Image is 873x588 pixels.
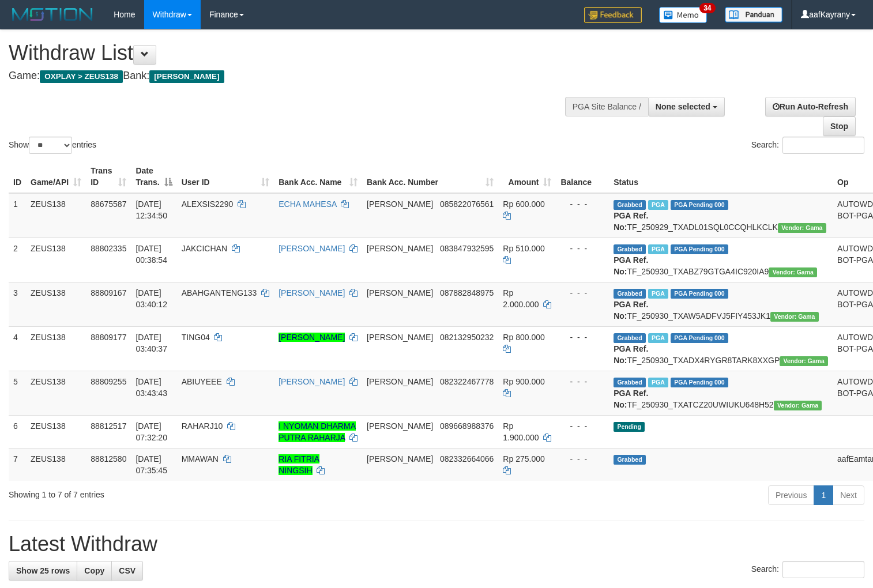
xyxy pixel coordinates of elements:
th: User ID: activate to sort column ascending [177,160,274,193]
td: 4 [9,326,26,371]
span: 88802335 [91,244,126,253]
span: [PERSON_NAME] [367,421,433,431]
div: Showing 1 to 7 of 7 entries [9,484,355,500]
select: Showentries [29,137,72,154]
span: ALEXSIS2290 [182,199,234,209]
span: RAHARJ10 [182,421,223,431]
span: PGA Pending [671,333,728,343]
span: PGA Pending [671,289,728,299]
label: Show entries [9,137,96,154]
span: Vendor URL: https://trx31.1velocity.biz [780,356,828,366]
td: ZEUS138 [26,415,86,448]
img: MOTION_logo.png [9,6,96,23]
img: Feedback.jpg [584,7,642,23]
div: - - - [560,376,604,387]
div: - - - [560,453,604,465]
span: Vendor URL: https://trx31.1velocity.biz [778,223,826,233]
td: 3 [9,282,26,326]
span: [PERSON_NAME] [367,288,433,297]
td: TF_250930_TXATCZ20UWIUKU648H52 [609,371,833,415]
a: [PERSON_NAME] [279,377,345,386]
span: Show 25 rows [16,566,70,575]
a: Previous [768,485,814,505]
span: Rp 800.000 [503,333,544,342]
span: 88809255 [91,377,126,386]
th: ID [9,160,26,193]
td: TF_250929_TXADL01SQL0CCQHLKCLK [609,193,833,238]
div: - - - [560,420,604,432]
a: ECHA MAHESA [279,199,336,209]
span: Vendor URL: https://trx31.1velocity.biz [769,267,817,277]
a: [PERSON_NAME] [279,333,345,342]
span: Marked by aaftanly [648,378,668,387]
span: Vendor URL: https://trx31.1velocity.biz [774,401,822,410]
span: 88812580 [91,454,126,463]
td: ZEUS138 [26,326,86,371]
th: Date Trans.: activate to sort column descending [131,160,176,193]
span: MMAWAN [182,454,219,463]
span: Grabbed [614,333,646,343]
a: 1 [814,485,833,505]
span: Marked by aafsreyleap [648,244,668,254]
span: [PERSON_NAME] [367,377,433,386]
span: Marked by aaftanly [648,289,668,299]
a: I NYOMAN DHARMA PUTRA RAHARJA [279,421,356,442]
span: 88812517 [91,421,126,431]
span: 88809167 [91,288,126,297]
span: Copy 083847932595 to clipboard [440,244,494,253]
span: JAKCICHAN [182,244,227,253]
a: RIA FITRIA NINGSIH [279,454,319,475]
td: TF_250930_TXABZ79GTGA4IC920IA9 [609,238,833,282]
span: Rp 275.000 [503,454,544,463]
a: Stop [823,116,856,136]
label: Search: [751,137,864,154]
span: OXPLAY > ZEUS138 [40,70,123,83]
a: Next [833,485,864,505]
span: PGA Pending [671,378,728,387]
span: Copy 082322467778 to clipboard [440,377,494,386]
b: PGA Ref. No: [614,389,648,409]
td: 6 [9,415,26,448]
span: Copy 089668988376 to clipboard [440,421,494,431]
span: [DATE] 03:40:37 [136,333,167,353]
td: 7 [9,448,26,481]
span: Marked by aafpengsreynich [648,200,668,210]
span: [PERSON_NAME] [149,70,224,83]
div: - - - [560,287,604,299]
b: PGA Ref. No: [614,344,648,365]
span: [DATE] 07:35:45 [136,454,167,475]
a: Run Auto-Refresh [765,97,856,116]
span: 34 [699,3,715,13]
td: TF_250930_TXADX4RYGR8TARK8XXGP [609,326,833,371]
th: Game/API: activate to sort column ascending [26,160,86,193]
span: Rp 600.000 [503,199,544,209]
span: [PERSON_NAME] [367,244,433,253]
td: ZEUS138 [26,448,86,481]
span: [DATE] 12:34:50 [136,199,167,220]
span: Marked by aaftanly [648,333,668,343]
h4: Game: Bank: [9,70,570,82]
label: Search: [751,561,864,578]
td: TF_250930_TXAW5ADFVJ5FIY453JK1 [609,282,833,326]
td: ZEUS138 [26,282,86,326]
span: PGA Pending [671,200,728,210]
span: Pending [614,422,645,432]
a: [PERSON_NAME] [279,244,345,253]
a: Copy [77,561,112,581]
span: Copy 082132950232 to clipboard [440,333,494,342]
div: - - - [560,243,604,254]
span: [PERSON_NAME] [367,333,433,342]
td: 1 [9,193,26,238]
span: Rp 510.000 [503,244,544,253]
span: 88675587 [91,199,126,209]
span: 88809177 [91,333,126,342]
span: Grabbed [614,289,646,299]
b: PGA Ref. No: [614,211,648,232]
span: Rp 2.000.000 [503,288,539,309]
h1: Withdraw List [9,42,570,65]
img: panduan.png [725,7,782,22]
b: PGA Ref. No: [614,255,648,276]
span: [DATE] 03:40:12 [136,288,167,309]
span: [DATE] 00:38:54 [136,244,167,265]
span: Grabbed [614,200,646,210]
